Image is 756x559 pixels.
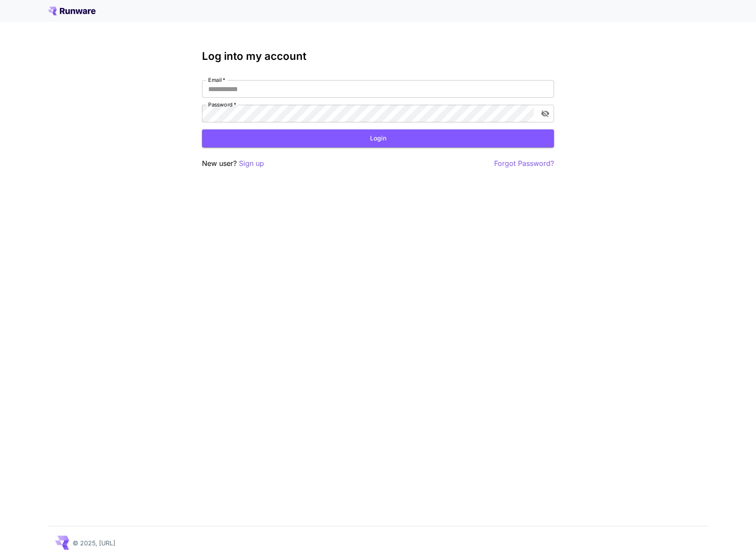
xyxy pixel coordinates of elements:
h3: Log into my account [202,50,554,63]
button: Forgot Password? [494,158,554,169]
button: Sign up [239,158,264,169]
p: New user? [202,158,264,169]
p: © 2025, [URL] [73,538,115,548]
label: Password [208,101,236,108]
button: Login [202,129,554,147]
label: Email [208,76,225,84]
button: toggle password visibility [537,106,553,121]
